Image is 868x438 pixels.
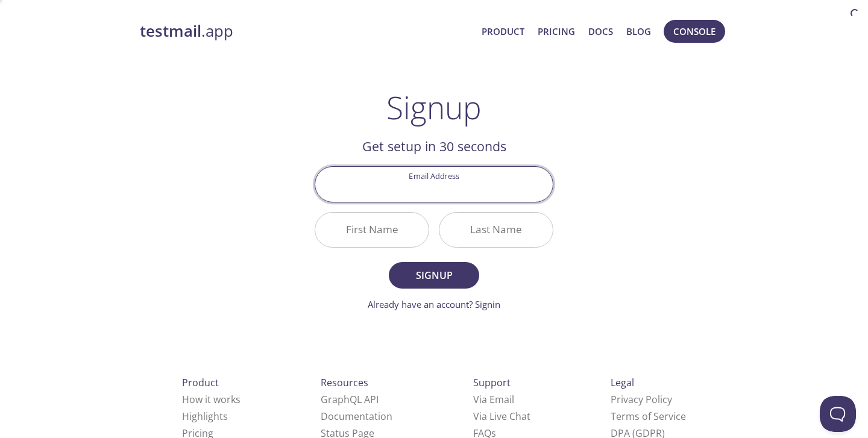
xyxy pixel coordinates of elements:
[386,89,482,125] h1: Signup
[182,410,228,423] a: Highlights
[611,376,634,389] span: Legal
[321,376,368,389] span: Resources
[140,21,472,42] a: testmail.app
[611,393,672,406] a: Privacy Policy
[482,23,524,39] a: Product
[321,393,379,406] a: GraphQL API
[820,396,856,432] iframe: Help Scout Beacon - Open
[588,23,613,39] a: Docs
[473,410,530,423] a: Via Live Chat
[368,298,500,310] a: Already have an account? Signin
[664,20,725,43] button: Console
[473,376,511,389] span: Support
[473,393,514,406] a: Via Email
[182,376,219,389] span: Product
[611,410,686,423] a: Terms of Service
[315,136,553,157] h2: Get setup in 30 seconds
[140,20,201,42] strong: testmail
[538,23,575,39] a: Pricing
[673,23,715,39] span: Console
[626,23,651,39] a: Blog
[321,410,392,423] a: Documentation
[402,267,466,284] span: Signup
[182,393,241,406] a: How it works
[389,262,479,289] button: Signup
